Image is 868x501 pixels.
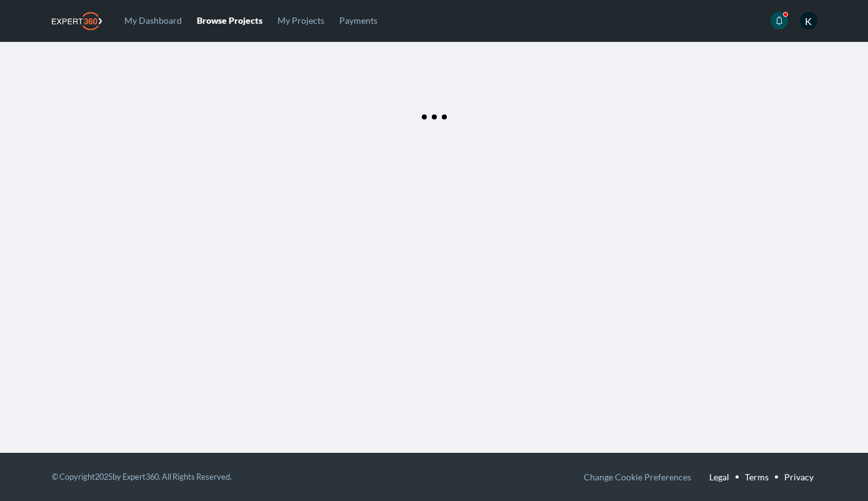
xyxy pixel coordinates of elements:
[745,468,769,485] a: Terms
[52,472,232,482] small: © Copyright 2025 by Expert360. All Rights Reserved.
[584,468,691,485] button: Change Cookie Preferences
[52,12,102,30] img: Expert360
[800,12,817,29] span: K
[709,468,729,485] a: Legal
[775,16,784,25] svg: icon
[784,468,814,485] a: Privacy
